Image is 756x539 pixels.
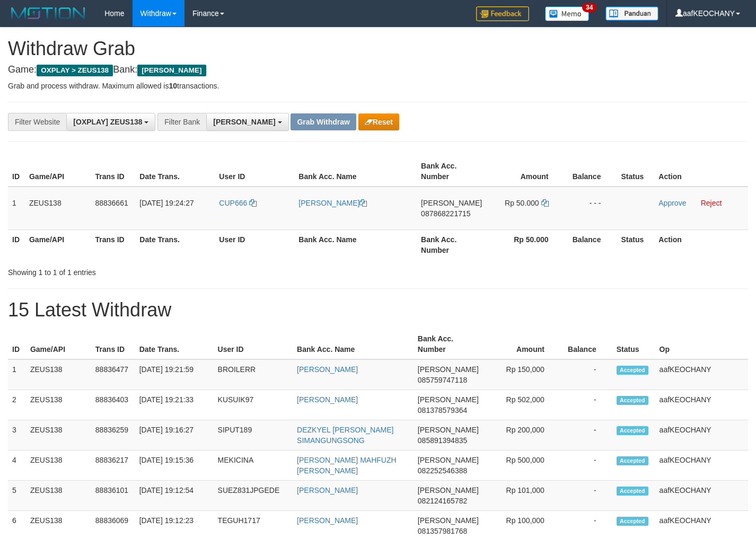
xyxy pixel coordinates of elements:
span: CUP666 [219,199,247,207]
th: ID [8,156,25,187]
span: Copy 082124165782 to clipboard [418,497,467,505]
th: User ID [215,156,294,187]
span: Copy 081357981768 to clipboard [418,527,467,535]
button: Grab Withdraw [291,113,356,130]
th: ID [8,329,26,359]
span: [PERSON_NAME] [421,199,482,207]
span: [PERSON_NAME] [213,118,275,126]
a: Reject [701,199,722,207]
td: 88836477 [91,359,135,390]
th: Game/API [25,156,91,187]
span: [OXPLAY] ZEUS138 [73,118,142,126]
td: - [560,450,612,481]
span: Accepted [617,396,648,405]
th: Amount [483,329,560,359]
div: Filter Bank [157,113,206,131]
td: aafKEOCHANY [655,390,748,420]
td: - [560,359,612,390]
td: 88836259 [91,420,135,450]
span: [PERSON_NAME] [418,365,479,374]
td: 5 [8,481,26,511]
th: User ID [214,329,293,359]
a: [PERSON_NAME] [297,365,358,374]
h1: Withdraw Grab [8,38,748,59]
th: Status [612,329,655,359]
th: Trans ID [91,329,135,359]
h4: Game: Bank: [8,65,748,75]
th: Date Trans. [135,329,214,359]
td: - - - [565,187,617,230]
button: Reset [358,113,399,130]
a: Approve [658,199,686,207]
button: [OXPLAY] ZEUS138 [66,113,155,131]
th: Bank Acc. Number [417,156,486,187]
td: ZEUS138 [26,481,91,511]
span: Accepted [617,456,648,465]
td: 88836101 [91,481,135,511]
td: - [560,390,612,420]
td: KUSUIK97 [214,390,293,420]
div: Showing 1 to 1 of 1 entries [8,263,307,278]
span: 34 [582,3,596,12]
span: [PERSON_NAME] [418,456,479,464]
span: Rp 50.000 [505,199,539,207]
th: Rp 50.000 [486,229,564,260]
a: Copy 50000 to clipboard [541,199,549,207]
td: ZEUS138 [26,420,91,450]
span: 88836661 [95,199,128,207]
th: Bank Acc. Number [417,229,486,260]
td: [DATE] 19:21:33 [135,390,214,420]
span: [DATE] 19:24:27 [139,199,194,207]
td: ZEUS138 [25,187,91,230]
th: Date Trans. [135,229,215,260]
td: [DATE] 19:15:36 [135,450,214,481]
th: Balance [560,329,612,359]
th: Amount [486,156,564,187]
td: - [560,481,612,511]
td: ZEUS138 [26,359,91,390]
th: Game/API [25,229,91,260]
th: Bank Acc. Name [294,156,417,187]
a: DEZKYEL [PERSON_NAME] SIMANGUNGSONG [297,426,393,445]
td: ZEUS138 [26,450,91,481]
th: Balance [565,156,617,187]
span: [PERSON_NAME] [418,516,479,525]
strong: 10 [169,82,177,90]
span: Copy 082252546388 to clipboard [418,466,467,475]
th: User ID [215,229,294,260]
th: Game/API [26,329,91,359]
td: [DATE] 19:12:54 [135,481,214,511]
th: Balance [565,229,617,260]
td: Rp 500,000 [483,450,560,481]
td: aafKEOCHANY [655,420,748,450]
td: Rp 200,000 [483,420,560,450]
td: 1 [8,187,25,230]
span: [PERSON_NAME] [418,395,479,404]
th: Action [654,229,748,260]
div: Filter Website [8,113,66,131]
img: MOTION_logo.png [8,5,89,21]
th: Trans ID [91,229,135,260]
th: ID [8,229,25,260]
span: Copy 087868221715 to clipboard [421,209,470,218]
p: Grab and process withdraw. Maximum allowed is transactions. [8,81,748,91]
span: OXPLAY > ZEUS138 [37,65,113,76]
td: aafKEOCHANY [655,450,748,481]
td: Rp 150,000 [483,359,560,390]
td: [DATE] 19:21:59 [135,359,214,390]
th: Status [617,229,654,260]
a: [PERSON_NAME] [297,516,358,525]
th: Op [655,329,748,359]
h1: 15 Latest Withdraw [8,299,748,321]
span: Copy 085891394835 to clipboard [418,436,467,445]
span: Accepted [617,366,648,375]
th: Action [654,156,748,187]
td: 3 [8,420,26,450]
th: Bank Acc. Name [294,229,417,260]
span: [PERSON_NAME] [137,65,206,76]
span: [PERSON_NAME] [418,426,479,434]
th: Bank Acc. Number [414,329,483,359]
th: Date Trans. [135,156,215,187]
td: aafKEOCHANY [655,359,748,390]
td: aafKEOCHANY [655,481,748,511]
